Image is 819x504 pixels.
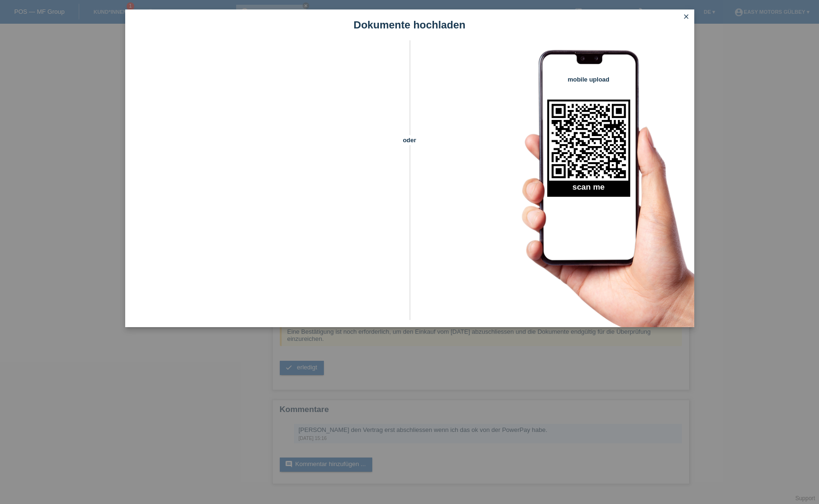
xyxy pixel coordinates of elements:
[125,19,694,31] h1: Dokumente hochladen
[547,183,630,197] h2: scan me
[139,64,393,301] iframe: Upload
[681,12,693,23] a: close
[393,135,426,145] span: oder
[683,13,690,20] i: close
[547,76,630,83] h4: mobile upload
